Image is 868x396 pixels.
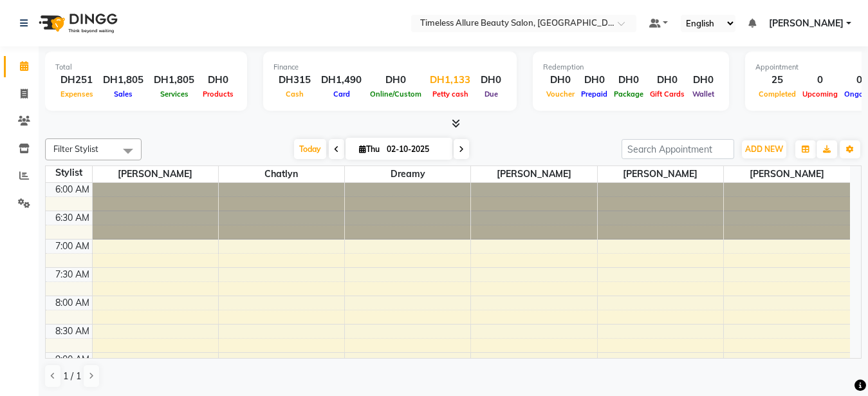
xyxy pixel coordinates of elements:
[481,90,501,99] span: Due
[273,73,316,88] div: DH315
[543,73,578,88] div: DH0
[611,73,647,88] div: DH0
[543,62,719,73] div: Redemption
[273,62,506,73] div: Finance
[53,211,92,225] div: 6:30 AM
[647,90,688,99] span: Gift Cards
[33,5,121,41] img: logo
[63,370,81,383] span: 1 / 1
[111,90,136,99] span: Sales
[578,73,611,88] div: DH0
[93,166,218,182] span: [PERSON_NAME]
[383,140,447,159] input: 2025-10-02
[611,90,647,99] span: Package
[55,62,237,73] div: Total
[755,73,799,88] div: 25
[219,166,344,182] span: Chatlyn
[742,140,786,158] button: ADD NEW
[598,166,723,182] span: [PERSON_NAME]
[53,240,92,253] div: 7:00 AM
[98,73,149,88] div: DH1,805
[745,144,783,154] span: ADD NEW
[799,90,841,99] span: Upcoming
[367,73,425,88] div: DH0
[688,73,719,88] div: DH0
[543,90,578,99] span: Voucher
[330,90,353,99] span: Card
[476,73,506,88] div: DH0
[769,17,844,30] span: [PERSON_NAME]
[55,73,98,88] div: DH251
[316,73,367,88] div: DH1,490
[367,90,425,99] span: Online/Custom
[471,166,596,182] span: [PERSON_NAME]
[294,139,326,159] span: Today
[53,296,92,310] div: 8:00 AM
[647,73,688,88] div: DH0
[425,73,476,88] div: DH1,133
[356,144,383,154] span: Thu
[345,166,470,182] span: Dreamy
[199,73,237,88] div: DH0
[724,166,850,182] span: [PERSON_NAME]
[199,90,237,99] span: Products
[157,90,192,99] span: Services
[755,90,799,99] span: Completed
[53,325,92,338] div: 8:30 AM
[578,90,611,99] span: Prepaid
[622,139,734,159] input: Search Appointment
[57,90,97,99] span: Expenses
[53,353,92,366] div: 9:00 AM
[53,144,98,154] span: Filter Stylist
[689,90,717,99] span: Wallet
[53,183,92,196] div: 6:00 AM
[46,166,92,180] div: Stylist
[429,90,472,99] span: Petty cash
[799,73,841,88] div: 0
[53,268,92,281] div: 7:30 AM
[149,73,199,88] div: DH1,805
[282,90,307,99] span: Cash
